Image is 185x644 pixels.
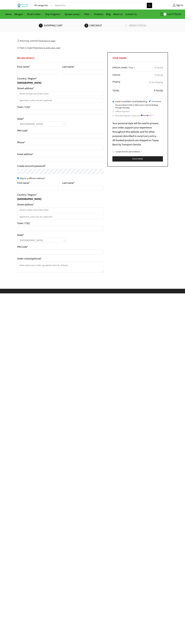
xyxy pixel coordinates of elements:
a: Enter your coupon code [34,46,60,50]
label: PIN Code [17,245,28,249]
img: PhonePe Payment Solutions [140,114,154,116]
a: About Us [112,11,124,17]
label: Create account password [17,164,46,168]
strong: [GEOGRAPHIC_DATA] [17,81,41,85]
label: Offline Payment [115,110,129,113]
th: Total [112,87,143,93]
input: Ship to a different address? [17,177,19,179]
span: I accept all terms and conditions. [115,150,140,153]
label: PIN Code [17,129,28,133]
label: PhonePe Payment Solutions [115,114,154,118]
input: House number and street name [17,91,104,96]
span: Sign in [176,4,183,7]
span: Your order [112,56,126,60]
label: Last name [62,65,74,69]
label: Street address [17,86,34,91]
button: Place order [112,156,163,162]
abbr: required [141,150,141,153]
bdi: 750.00 [154,89,163,93]
a: Blog [105,11,112,17]
span: Ship to a different address? [20,177,45,180]
img: Credit Card/Debit Card/NetBanking [148,99,161,103]
label: Credit Card/Debit Card/NetBanking [115,100,162,103]
label: Country / Region [17,76,37,81]
button: Search button [147,3,152,8]
label: Phone [17,140,25,145]
bdi: 750.00 [155,73,163,77]
a: Drip Irrigation [44,11,63,17]
a: Sprayer pump [63,11,83,17]
a: Sign in [156,3,183,8]
a: Raingun [13,11,26,17]
label: Street address [17,202,34,207]
bdi: 750.00 [172,12,181,16]
label: Country / Region [17,193,37,197]
a: Home [4,11,13,17]
td: [PERSON_NAME] / Tiny [112,65,143,71]
label: First name [17,181,30,185]
a: Brush Cutter [26,11,44,17]
label: Town / City [17,105,30,109]
a: Filter [83,11,93,17]
label: State [17,117,24,121]
span: 1 [164,13,166,16]
th: Shipping [112,79,143,87]
input: Search for... [54,3,147,8]
span: Billing Details [17,56,34,60]
input: I accept all terms and conditions. * [112,151,114,152]
p: Your personal data will be used to process your order, support your experience throughout this we... [112,121,163,147]
bdi: 750.00 [155,66,163,70]
a: 1 Cart ₹750.00 [155,12,181,17]
label: Last name [62,181,74,185]
input: Apartment, suite, unit, etc. (optional) [17,214,104,219]
span: ₹ [155,66,156,70]
label: First name [17,65,30,69]
span: Cart [166,12,172,16]
div: Returning customer? [17,39,168,42]
strong: [GEOGRAPHIC_DATA] [17,197,41,201]
p: Pay securely by Credit or Debit card or Internet Banking through Razorpay. [115,104,163,109]
span: (optional) [30,256,41,261]
label: Town / City [17,221,30,225]
th: Subtotal [112,71,143,79]
span: ₹ [155,73,156,77]
label: To Pay Shipping [149,80,163,84]
a: privacy policy [141,134,156,138]
label: Email address [17,152,33,156]
a: Products [93,11,105,17]
input: Apartment, suite, unit, etc. (optional) [17,98,104,103]
span: ₹ [154,89,155,93]
input: House number and street name [17,207,104,212]
div: Have a coupon? [17,46,168,49]
a: Shopping cart [39,24,84,28]
span: ₹ [172,12,174,16]
a: Contact Us [124,11,138,17]
label: State [17,233,24,237]
strong: × 1 [133,66,135,69]
label: Order notes [17,257,41,261]
a: Click here to login [39,39,56,43]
